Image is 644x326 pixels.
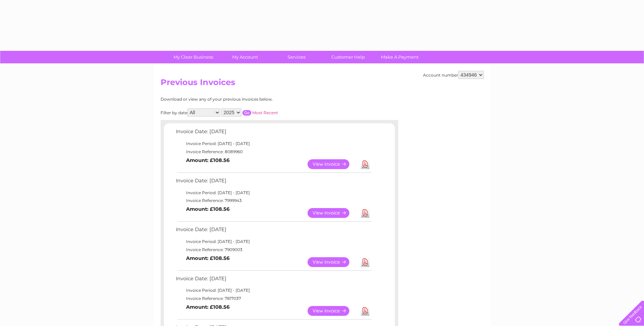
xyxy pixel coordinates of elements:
[361,159,369,169] a: Download
[174,246,373,254] td: Invoice Reference: 7909003
[174,176,373,189] td: Invoice Date: [DATE]
[361,306,369,316] a: Download
[161,78,484,90] h2: Previous Invoices
[174,189,373,197] td: Invoice Period: [DATE] - [DATE]
[308,159,357,169] a: View
[174,197,373,205] td: Invoice Reference: 7999943
[174,294,373,303] td: Invoice Reference: 7817037
[372,51,428,63] a: Make A Payment
[174,127,373,140] td: Invoice Date: [DATE]
[308,257,357,267] a: View
[161,108,339,117] div: Filter by date
[320,51,376,63] a: Customer Help
[217,51,273,63] a: My Account
[269,51,325,63] a: Services
[161,97,339,102] div: Download or view any of your previous invoices below.
[308,306,357,316] a: View
[174,140,373,148] td: Invoice Period: [DATE] - [DATE]
[174,286,373,294] td: Invoice Period: [DATE] - [DATE]
[361,208,369,218] a: Download
[252,110,278,115] a: Most Recent
[186,206,229,212] b: Amount: £108.56
[186,157,229,163] b: Amount: £108.56
[186,304,229,310] b: Amount: £108.56
[165,51,221,63] a: My Clear Business
[174,148,373,156] td: Invoice Reference: 8089960
[186,255,229,261] b: Amount: £108.56
[361,257,369,267] a: Download
[174,238,373,246] td: Invoice Period: [DATE] - [DATE]
[174,274,373,287] td: Invoice Date: [DATE]
[423,71,484,79] div: Account number
[174,225,373,238] td: Invoice Date: [DATE]
[308,208,357,218] a: View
